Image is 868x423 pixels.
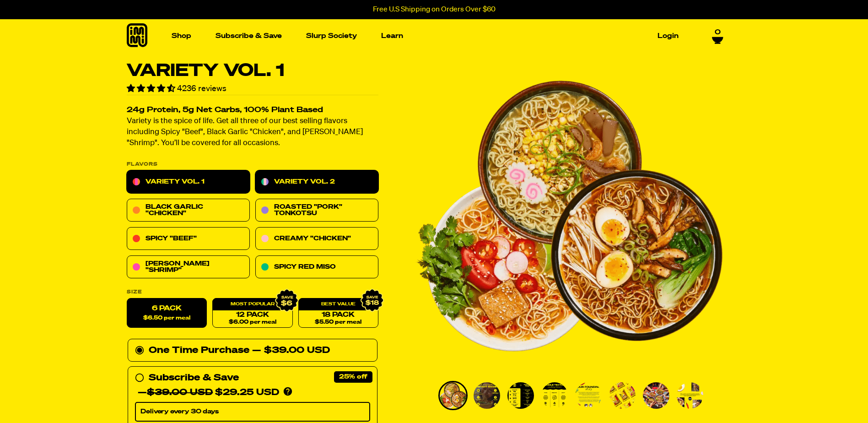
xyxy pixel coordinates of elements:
[654,29,682,43] a: Login
[642,381,671,410] li: Go to slide 7
[138,385,279,400] div: — $29.25 USD
[127,290,378,295] label: Size
[252,343,330,358] div: — $39.00 USD
[302,29,361,43] a: Slurp Society
[143,315,190,321] span: $6.50 per meal
[168,19,682,53] nav: Main navigation
[127,162,378,167] p: Flavors
[609,382,636,409] img: Variety Vol. 1
[675,381,705,410] li: Go to slide 8
[438,381,468,410] li: Go to slide 1
[127,298,207,328] label: 6 Pack
[377,29,407,43] a: Learn
[574,381,603,410] li: Go to slide 5
[643,382,669,409] img: Variety Vol. 1
[315,320,361,325] span: $5.50 per meal
[127,85,177,93] span: 4.55 stars
[440,382,466,409] img: Variety Vol. 1
[255,228,378,250] a: Creamy "Chicken"
[177,85,226,93] span: 4236 reviews
[228,320,276,325] span: $6.00 per meal
[255,256,378,279] a: Spicy Red Miso
[127,228,250,250] a: Spicy "Beef"
[608,381,637,410] li: Go to slide 6
[212,298,292,328] a: 12 Pack$6.00 per meal
[575,382,602,409] img: Variety Vol. 1
[712,28,723,43] a: 0
[677,382,703,409] img: Variety Vol. 1
[135,343,370,358] div: One Time Purchase
[298,298,378,328] a: 18 Pack$5.50 per meal
[149,371,239,385] div: Subscribe & Save
[715,28,721,36] span: 0
[127,256,250,279] a: [PERSON_NAME] "Shrimp"
[127,171,250,194] a: Variety Vol. 1
[127,199,250,222] a: Black Garlic "Chicken"
[127,62,378,80] h1: Variety Vol. 1
[5,381,97,418] iframe: Marketing Popup
[472,381,501,410] li: Go to slide 2
[541,382,568,409] img: Variety Vol. 1
[127,107,378,114] h2: 24g Protein, 5g Net Carbs, 100% Plant Based
[507,382,534,409] img: Variety Vol. 1
[506,381,535,410] li: Go to slide 3
[373,5,496,14] p: Free U.S Shipping on Orders Over $60
[147,388,213,397] del: $39.00 USD
[415,62,723,370] div: PDP main carousel
[255,171,378,194] a: Variety Vol. 2
[474,382,500,409] img: Variety Vol. 1
[415,62,723,370] img: Variety Vol. 1
[415,381,723,410] div: PDP main carousel thumbnails
[168,29,195,43] a: Shop
[212,29,286,43] a: Subscribe & Save
[540,381,569,410] li: Go to slide 4
[255,199,378,222] a: Roasted "Pork" Tonkotsu
[415,62,723,370] li: 1 of 8
[127,116,378,149] p: Variety is the spice of life. Get all three of our best selling flavors including Spicy "Beef", B...
[135,402,370,422] select: Subscribe & Save —$39.00 USD$29.25 USD Products are automatically delivered on your schedule. No ...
